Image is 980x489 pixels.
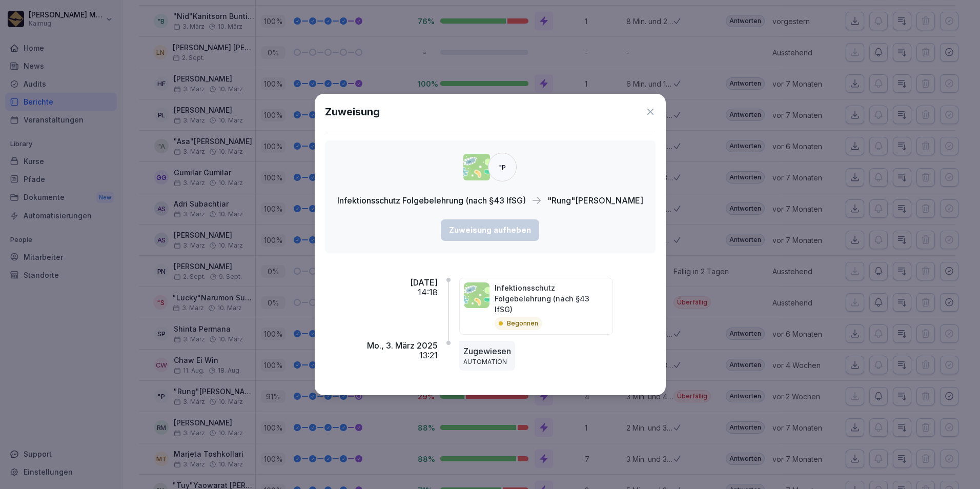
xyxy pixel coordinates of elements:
[463,357,511,366] p: AUTOMATION
[410,278,438,288] p: [DATE]
[325,104,380,119] h1: Zuweisung
[547,194,643,207] p: "Rung"[PERSON_NAME]
[419,351,438,360] p: 13:21
[367,341,438,351] p: Mo., 3. März 2025
[463,345,511,357] p: Zugewiesen
[337,194,526,207] p: Infektionsschutz Folgebelehrung (nach §43 IfSG)
[488,153,517,181] div: "P
[441,219,539,241] button: Zuweisung aufheben
[507,319,538,328] p: Begonnen
[495,282,608,315] p: Infektionsschutz Folgebelehrung (nach §43 IfSG)
[464,282,489,308] img: tgff07aey9ahi6f4hltuk21p.png
[449,225,531,236] div: Zuweisung aufheben
[418,288,438,297] p: 14:18
[463,154,490,180] img: tgff07aey9ahi6f4hltuk21p.png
